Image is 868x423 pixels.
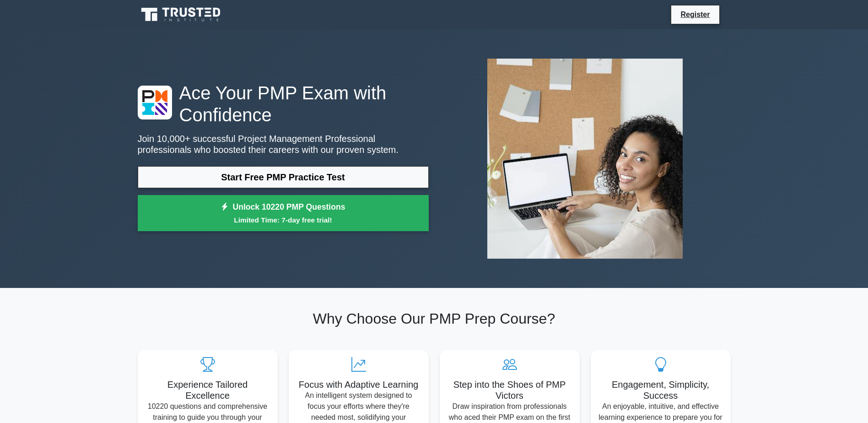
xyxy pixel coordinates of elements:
[598,379,723,401] h5: Engagement, Simplicity, Success
[138,82,429,126] h1: Ace Your PMP Exam with Confidence
[296,379,421,390] h5: Focus with Adaptive Learning
[138,166,429,188] a: Start Free PMP Practice Test
[138,195,429,232] a: Unlock 10220 PMP QuestionsLimited Time: 7-day free trial!
[149,215,417,225] small: Limited Time: 7-day free trial!
[138,133,429,155] p: Join 10,000+ successful Project Management Professional professionals who boosted their careers w...
[145,379,270,401] h5: Experience Tailored Excellence
[138,310,731,327] h2: Why Choose Our PMP Prep Course?
[447,379,572,401] h5: Step into the Shoes of PMP Victors
[675,9,715,20] a: Register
